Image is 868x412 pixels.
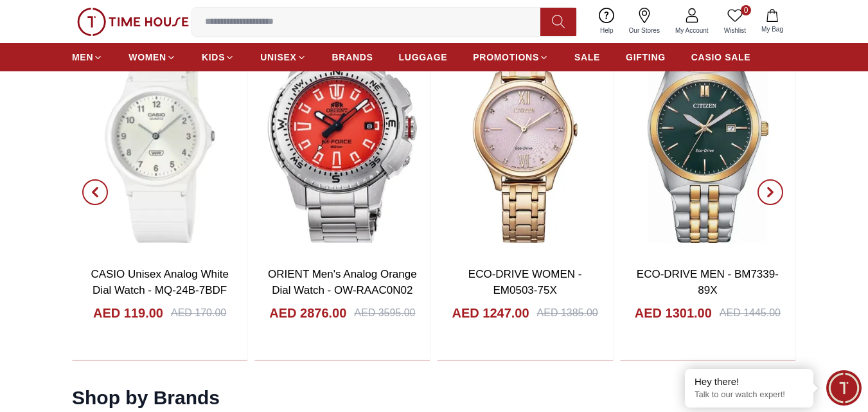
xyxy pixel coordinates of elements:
p: Talk to our watch expert! [695,390,804,400]
div: Chat Widget [826,370,862,406]
span: WOMEN [128,51,166,64]
img: ORIENT Men's Analog Orange Dial Watch - OW-RAAC0N02 [254,24,430,256]
div: AED 1385.00 [537,305,598,321]
div: Hey there! [695,375,804,388]
img: ECO-DRIVE MEN - BM7339-89X [620,24,795,256]
h2: Shop by Brands [72,386,220,409]
span: Help [595,26,619,35]
span: KIDS [202,51,225,64]
a: ORIENT Men's Analog Orange Dial Watch - OW-RAAC0N02 [268,268,417,297]
span: UNISEX [260,51,296,64]
h4: AED 2876.00 [269,304,346,322]
a: WOMEN [128,46,176,69]
span: 0 [741,5,751,15]
span: GIFTING [626,51,666,64]
a: Help [592,5,621,38]
a: CASIO Unisex Analog White Dial Watch - MQ-24B-7BDF [91,268,228,297]
span: Our Stores [624,26,665,35]
a: PROMOTIONS [473,46,549,69]
span: BRANDS [332,51,373,64]
div: AED 3595.00 [354,305,415,321]
span: LUGGAGE [399,51,448,64]
span: PROMOTIONS [473,51,539,64]
a: Our Stores [621,5,668,38]
a: MEN [72,46,103,69]
a: 0Wishlist [716,5,754,38]
img: CASIO Unisex Analog White Dial Watch - MQ-24B-7BDF [72,24,247,256]
h4: AED 119.00 [93,304,163,322]
img: ECO-DRIVE WOMEN - EM0503-75X [438,24,613,256]
h4: AED 1301.00 [635,304,712,322]
span: My Bag [756,24,788,34]
span: SALE [574,51,600,64]
button: My Bag [754,6,791,37]
a: BRANDS [332,46,373,69]
a: UNISEX [260,46,306,69]
a: LUGGAGE [399,46,448,69]
img: ... [77,8,189,36]
div: AED 1445.00 [720,305,781,321]
span: MEN [72,51,93,64]
div: AED 170.00 [171,305,226,321]
a: ECO-DRIVE MEN - BM7339-89X [637,268,779,297]
a: KIDS [202,46,235,69]
h4: AED 1247.00 [452,304,529,322]
span: My Account [670,26,714,35]
span: Wishlist [719,26,751,35]
a: ECO-DRIVE WOMEN - EM0503-75X [468,268,582,297]
span: CASIO SALE [691,51,751,64]
a: SALE [574,46,600,69]
a: CASIO SALE [691,46,751,69]
a: GIFTING [626,46,666,69]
